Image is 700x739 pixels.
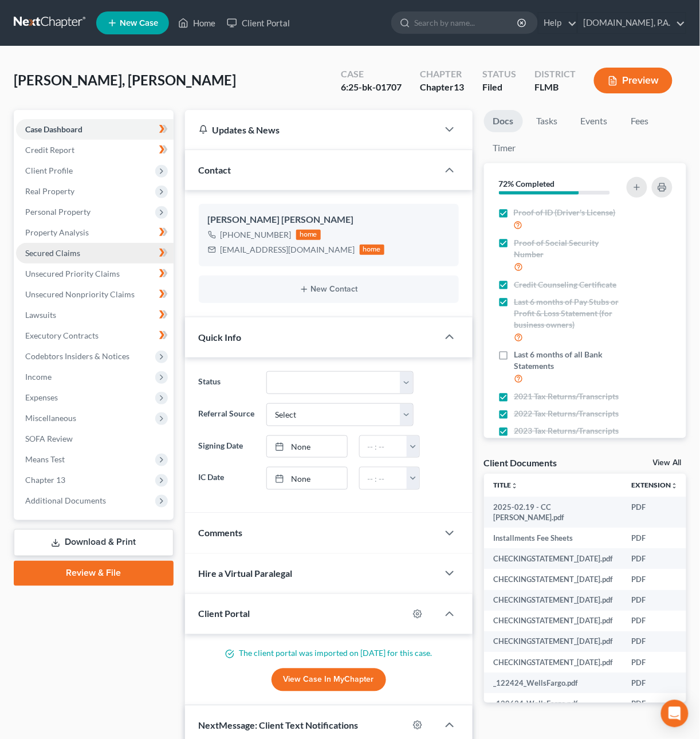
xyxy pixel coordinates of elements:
[484,497,622,528] td: 2025-02.19 - CC [PERSON_NAME].pdf
[414,12,519,33] input: Search by name...
[25,289,135,299] span: Unsecured Nonpriority Claims
[360,467,408,489] input: -- : --
[514,207,616,218] span: Proof of ID (Driver's License)
[514,296,626,331] span: Last 6 months of Pay Stubs or Profit & Loss Statement (for business owners)
[25,186,74,196] span: Real Property
[653,459,682,467] a: View All
[622,548,687,569] td: PDF
[25,331,99,340] span: Executory Contracts
[514,279,616,290] span: Credit Counseling Certificate
[193,467,261,490] label: IC Date
[420,68,464,81] div: Chapter
[25,496,106,505] span: Additional Documents
[622,110,658,132] a: Fees
[199,720,359,731] span: NextMessage: Client Text Notifications
[25,124,82,134] span: Case Dashboard
[25,413,76,423] span: Miscellaneous
[16,305,174,325] a: Lawsuits
[25,392,58,402] span: Expenses
[484,548,622,569] td: CHECKINGSTATEMENT_[DATE].pdf
[16,264,174,284] a: Unsecured Priority Claims
[484,569,622,589] td: CHECKINGSTATEMENT_[DATE].pdf
[482,68,516,81] div: Status
[622,631,687,652] td: PDF
[172,13,221,33] a: Home
[120,19,158,27] span: New Case
[16,284,174,305] a: Unsecured Nonpriority Claims
[622,673,687,693] td: PDF
[267,467,347,489] a: None
[199,164,231,175] span: Contact
[25,454,65,464] span: Means Test
[534,68,576,81] div: District
[193,403,261,426] label: Referral Source
[420,81,464,94] div: Chapter
[484,652,622,673] td: CHECKINGSTATEMENT_[DATE].pdf
[221,244,355,255] div: [EMAIL_ADDRESS][DOMAIN_NAME]
[534,81,576,94] div: FLMB
[493,481,518,489] a: Titleunfold_more
[511,482,518,489] i: unfold_more
[25,269,120,278] span: Unsecured Priority Claims
[528,110,567,132] a: Tasks
[16,325,174,346] a: Executory Contracts
[622,528,687,548] td: PDF
[272,669,386,691] a: View Case in MyChapter
[221,13,296,33] a: Client Portal
[538,13,577,33] a: Help
[482,81,516,94] div: Filed
[484,693,622,714] td: _120624_WellsFargo.pdf
[360,245,385,255] div: home
[622,569,687,589] td: PDF
[296,230,321,240] div: home
[622,497,687,528] td: PDF
[484,631,622,652] td: CHECKINGSTATEMENT_[DATE].pdf
[199,568,293,579] span: Hire a Virtual Paralegal
[16,429,174,449] a: SOFA Review
[199,648,459,659] p: The client portal was imported on [DATE] for this case.
[594,68,673,93] button: Preview
[514,425,619,437] span: 2023 Tax Returns/Transcripts
[360,436,408,458] input: -- : --
[208,213,450,227] div: [PERSON_NAME] [PERSON_NAME]
[16,222,174,243] a: Property Analysis
[14,72,236,88] span: [PERSON_NAME], [PERSON_NAME]
[25,351,129,361] span: Codebtors Insiders & Notices
[661,700,689,728] div: Open Intercom Messenger
[578,13,686,33] a: [DOMAIN_NAME], P.A.
[16,119,174,140] a: Case Dashboard
[25,248,80,258] span: Secured Claims
[454,81,464,92] span: 13
[484,528,622,548] td: Installments Fee Sheets
[514,391,619,402] span: 2021 Tax Returns/Transcripts
[631,481,678,489] a: Extensionunfold_more
[671,482,678,489] i: unfold_more
[622,693,687,714] td: PDF
[622,590,687,611] td: PDF
[622,611,687,631] td: PDF
[484,590,622,611] td: CHECKINGSTATEMENT_[DATE].pdf
[193,371,261,394] label: Status
[199,332,242,343] span: Quick Info
[514,408,619,419] span: 2022 Tax Returns/Transcripts
[572,110,617,132] a: Events
[514,237,626,260] span: Proof of Social Security Number
[199,124,424,136] div: Updates & News
[341,68,402,81] div: Case
[25,207,91,217] span: Personal Property
[25,145,74,155] span: Credit Report
[341,81,402,94] div: 6:25-bk-01707
[25,227,89,237] span: Property Analysis
[14,529,174,556] a: Download & Print
[208,285,450,294] button: New Contact
[199,528,243,538] span: Comments
[14,561,174,586] a: Review & File
[25,434,73,443] span: SOFA Review
[514,349,626,372] span: Last 6 months of all Bank Statements
[25,310,56,320] span: Lawsuits
[25,166,73,175] span: Client Profile
[221,229,292,241] div: [PHONE_NUMBER]
[193,435,261,458] label: Signing Date
[484,137,525,159] a: Timer
[484,673,622,693] td: _122424_WellsFargo.pdf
